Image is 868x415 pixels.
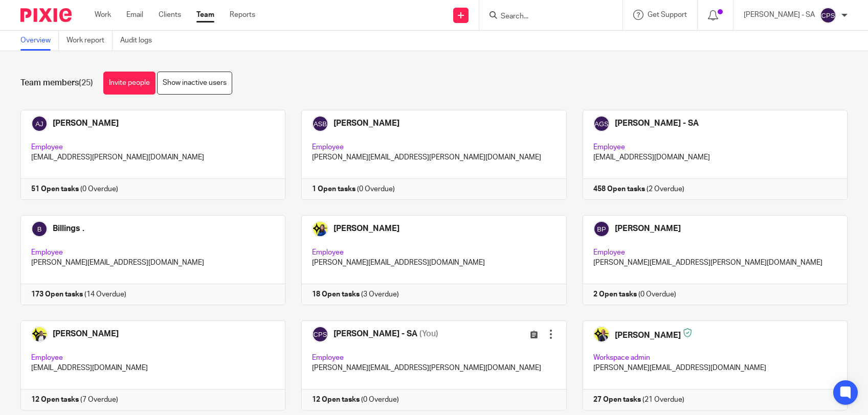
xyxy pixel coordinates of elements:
[159,10,181,20] a: Clients
[20,78,93,88] h1: Team members
[95,10,111,20] a: Work
[20,8,72,22] img: Pixie
[500,12,592,21] input: Search
[157,72,232,95] a: Show inactive users
[20,31,59,51] a: Overview
[126,10,143,20] a: Email
[196,10,214,20] a: Team
[66,31,113,51] a: Work report
[230,10,255,20] a: Reports
[648,11,687,18] span: Get Support
[79,79,93,87] span: (25)
[820,7,836,24] img: svg%3E
[744,10,815,20] p: [PERSON_NAME] - SA
[103,72,155,95] a: Invite people
[120,31,160,51] a: Audit logs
